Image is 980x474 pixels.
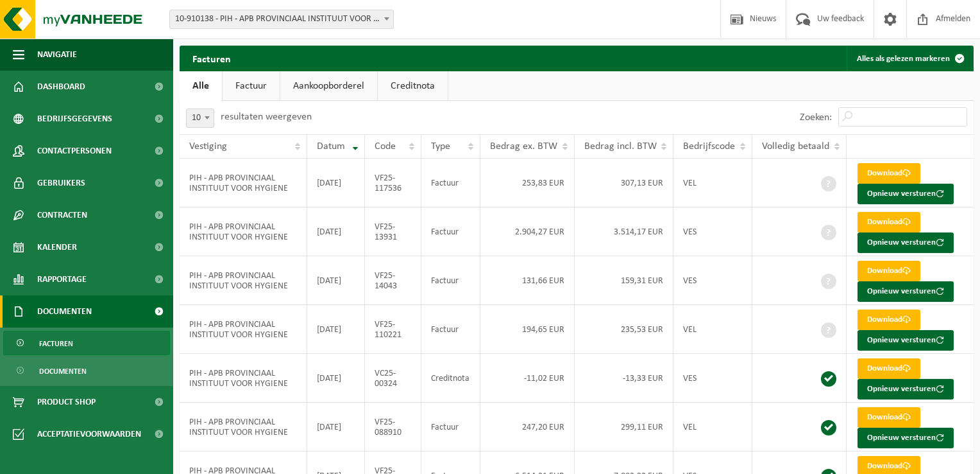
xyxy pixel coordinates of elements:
span: Facturen [39,331,73,356]
td: PIH - APB PROVINCIAAL INSTITUUT VOOR HYGIENE [180,354,307,403]
td: Factuur [421,207,480,256]
span: Documenten [39,359,87,383]
td: VF25-110221 [365,305,421,354]
td: 3.514,17 EUR [575,207,674,256]
td: [DATE] [307,354,365,403]
td: VC25-00324 [365,354,421,403]
td: VEL [673,159,752,207]
td: 299,11 EUR [575,403,674,452]
a: Download [857,261,920,281]
span: Vestiging [189,141,227,152]
td: Creditnota [421,354,480,403]
a: Factuur [223,71,280,101]
span: Bedrag incl. BTW [584,141,657,152]
span: Bedrijfscode [683,141,735,152]
td: 194,65 EUR [480,305,575,354]
button: Opnieuw versturen [857,281,954,302]
td: PIH - APB PROVINCIAAL INSTITUUT VOOR HYGIENE [180,207,307,256]
td: [DATE] [307,403,365,452]
span: Rapportage [37,263,87,295]
span: 10-910138 - PIH - APB PROVINCIAAL INSTITUUT VOOR HYGIENE - ANTWERPEN [169,10,394,29]
span: 10 [187,109,214,127]
button: Alles als gelezen markeren [847,46,972,71]
td: PIH - APB PROVINCIAAL INSTITUUT VOOR HYGIENE [180,256,307,305]
h2: Facturen [180,46,244,71]
td: [DATE] [307,159,365,207]
a: Alle [180,71,222,101]
a: Download [857,163,920,184]
td: VF25-088910 [365,403,421,452]
td: VEL [673,403,752,452]
a: Download [857,310,920,330]
span: Volledig betaald [762,141,829,152]
td: VF25-117536 [365,159,421,207]
button: Opnieuw versturen [857,428,954,448]
td: -13,33 EUR [575,354,674,403]
span: Type [431,141,450,152]
td: 307,13 EUR [575,159,674,207]
label: resultaten weergeven [221,112,312,122]
a: Facturen [3,331,170,355]
span: 10 [186,109,214,128]
a: Documenten [3,358,170,383]
td: -11,02 EUR [480,354,575,403]
label: Zoeken: [800,112,832,123]
td: VF25-13931 [365,207,421,256]
button: Opnieuw versturen [857,330,954,351]
span: Acceptatievoorwaarden [37,418,141,450]
td: VES [673,354,752,403]
td: 247,20 EUR [480,403,575,452]
button: Opnieuw versturen [857,379,954,399]
span: Code [375,141,396,152]
button: Opnieuw versturen [857,233,954,253]
button: Opnieuw versturen [857,184,954,204]
a: Download [857,358,920,379]
td: VES [673,256,752,305]
span: Bedrijfsgegevens [37,103,112,135]
span: Datum [317,141,345,152]
td: VEL [673,305,752,354]
td: [DATE] [307,256,365,305]
td: PIH - APB PROVINCIAAL INSTITUUT VOOR HYGIENE [180,305,307,354]
a: Creditnota [378,71,448,101]
span: Product Shop [37,386,96,418]
td: Factuur [421,305,480,354]
td: 159,31 EUR [575,256,674,305]
td: 131,66 EUR [480,256,575,305]
a: Download [857,407,920,428]
a: Download [857,212,920,233]
td: VF25-14043 [365,256,421,305]
span: Kalender [37,231,77,263]
td: 253,83 EUR [480,159,575,207]
td: Factuur [421,256,480,305]
span: 10-910138 - PIH - APB PROVINCIAAL INSTITUUT VOOR HYGIENE - ANTWERPEN [170,10,393,28]
td: 235,53 EUR [575,305,674,354]
span: Contracten [37,199,87,231]
td: [DATE] [307,305,365,354]
span: Contactpersonen [37,135,112,167]
td: 2.904,27 EUR [480,207,575,256]
td: Factuur [421,159,480,207]
span: Gebruikers [37,167,85,199]
td: PIH - APB PROVINCIAAL INSTITUUT VOOR HYGIENE [180,403,307,452]
a: Aankoopborderel [280,71,377,101]
span: Documenten [37,295,92,328]
td: VES [673,207,752,256]
td: Factuur [421,403,480,452]
span: Navigatie [37,39,77,71]
span: Dashboard [37,71,85,103]
span: Bedrag ex. BTW [490,141,557,152]
td: [DATE] [307,207,365,256]
td: PIH - APB PROVINCIAAL INSTITUUT VOOR HYGIENE [180,159,307,207]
